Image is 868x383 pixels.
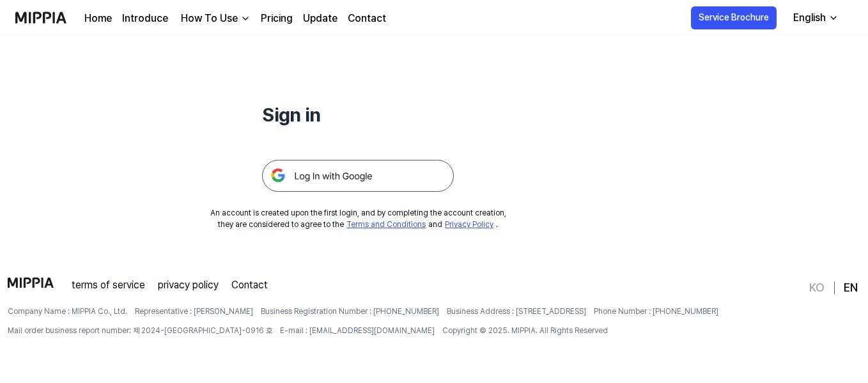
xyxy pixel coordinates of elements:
[261,306,439,317] span: Business Registration Number : [PHONE_NUMBER]
[135,306,253,317] span: Representative : [PERSON_NAME]
[303,11,337,26] a: Update
[262,160,454,192] img: 구글 로그인 버튼
[691,6,777,29] button: Service Brochure
[348,11,386,26] a: Contact
[231,277,268,293] a: Contact
[844,280,858,295] a: EN
[442,325,608,336] span: Copyright © 2025. MIPPIA. All Rights Reserved
[262,100,454,129] h1: Sign in
[8,306,127,317] span: Company Name : MIPPIA Co., Ltd.
[594,306,718,317] span: Phone Number : [PHONE_NUMBER]
[445,220,493,229] a: Privacy Policy
[210,207,506,230] div: An account is created upon the first login, and by completing the account creation, they are cons...
[8,277,54,288] img: logo
[240,13,251,24] img: down
[261,11,293,26] a: Pricing
[783,5,846,31] button: English
[158,277,219,293] a: privacy policy
[809,280,825,295] a: KO
[791,10,828,26] div: English
[178,11,251,26] button: How To Use
[84,11,112,26] a: Home
[447,306,586,317] span: Business Address : [STREET_ADDRESS]
[346,220,426,229] a: Terms and Conditions
[8,325,272,336] span: Mail order business report number: 제 2024-[GEOGRAPHIC_DATA]-0916 호
[178,11,240,26] div: How To Use
[72,277,145,293] a: terms of service
[280,325,435,336] span: E-mail : [EMAIL_ADDRESS][DOMAIN_NAME]
[122,11,168,26] a: Introduce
